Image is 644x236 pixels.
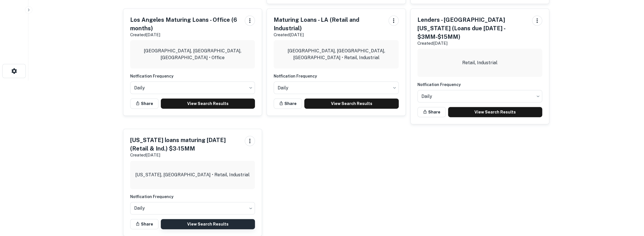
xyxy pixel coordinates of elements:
button: Share [274,98,302,109]
h6: Notfication Frequency [417,81,542,88]
p: [GEOGRAPHIC_DATA], [GEOGRAPHIC_DATA], [GEOGRAPHIC_DATA] • Retail, Industrial [278,48,394,61]
div: Without label [130,200,255,216]
button: Share [130,98,159,109]
a: View Search Results [448,107,542,117]
h5: Los Angeles Maturing Loans - Office (6 months) [130,16,240,33]
h5: Lenders - [GEOGRAPHIC_DATA][US_STATE] (Loans due [DATE] - $3MM-$15MM) [417,16,528,41]
p: [US_STATE], [GEOGRAPHIC_DATA] • Retail, Industrial [135,171,250,178]
p: Created [DATE] [417,40,528,47]
h6: Notfication Frequency [130,73,255,79]
p: [GEOGRAPHIC_DATA], [GEOGRAPHIC_DATA], [GEOGRAPHIC_DATA] • Office [135,48,251,61]
div: Without label [130,80,255,96]
button: Share [417,107,446,117]
p: Created [DATE] [130,31,240,38]
h6: Notfication Frequency [130,194,255,200]
a: View Search Results [161,219,255,229]
h6: Notfication Frequency [274,73,399,79]
p: Created [DATE] [130,152,240,158]
h5: [US_STATE] loans maturing [DATE] (Retail & Ind.) $3-15MM [130,136,240,153]
p: Created [DATE] [274,31,384,38]
div: Without label [274,80,399,96]
iframe: Chat Widget [616,191,644,218]
p: Retail, Industrial [462,59,497,66]
a: View Search Results [161,98,255,109]
div: Without label [417,88,542,104]
button: Share [130,219,159,229]
h5: Maturing Loans - LA (Retail and Industrial) [274,16,384,33]
a: View Search Results [304,98,399,109]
